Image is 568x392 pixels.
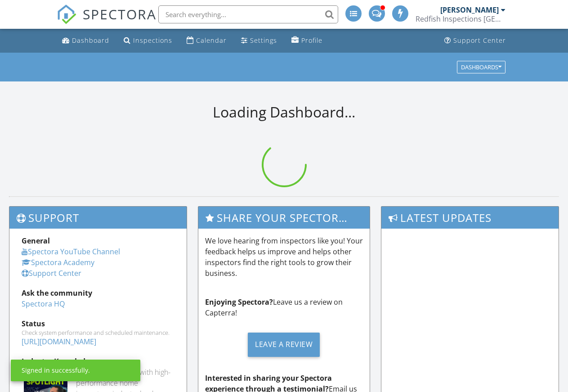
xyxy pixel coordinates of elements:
[198,207,370,229] h3: Share Your Spectora Experience
[22,366,90,375] div: Signed in successfully.
[440,5,499,14] div: [PERSON_NAME]
[288,32,326,49] a: Profile
[457,61,505,73] button: Dashboards
[205,297,273,307] strong: Enjoying Spectora?
[453,36,506,45] div: Support Center
[416,14,505,23] div: Redfish Inspections Houston
[22,337,96,347] a: [URL][DOMAIN_NAME]
[248,333,320,357] div: Leave a Review
[196,36,227,45] div: Calendar
[22,268,81,278] a: Support Center
[22,257,94,267] a: Spectora Academy
[72,36,109,45] div: Dashboard
[237,32,281,49] a: Settings
[461,64,501,70] div: Dashboards
[22,329,174,336] div: Check system performance and scheduled maintenance.
[22,299,65,309] a: Spectora HQ
[183,32,230,49] a: Calendar
[301,36,322,45] div: Profile
[58,32,113,49] a: Dashboard
[205,297,363,318] p: Leave us a review on Capterra!
[22,288,174,298] div: Ask the community
[22,356,174,367] div: Industry Knowledge
[133,36,172,45] div: Inspections
[120,32,176,49] a: Inspections
[57,5,76,24] img: The Best Home Inspection Software - Spectora
[250,36,277,45] div: Settings
[205,325,363,364] a: Leave a Review
[57,12,157,31] a: SPECTORA
[22,318,174,329] div: Status
[22,236,50,246] strong: General
[83,5,157,23] span: SPECTORA
[381,207,559,229] h3: Latest Updates
[158,5,338,23] input: Search everything...
[22,247,120,257] a: Spectora YouTube Channel
[441,32,510,49] a: Support Center
[9,207,187,229] h3: Support
[205,235,363,279] p: We love hearing from inspectors like you! Your feedback helps us improve and helps other inspecto...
